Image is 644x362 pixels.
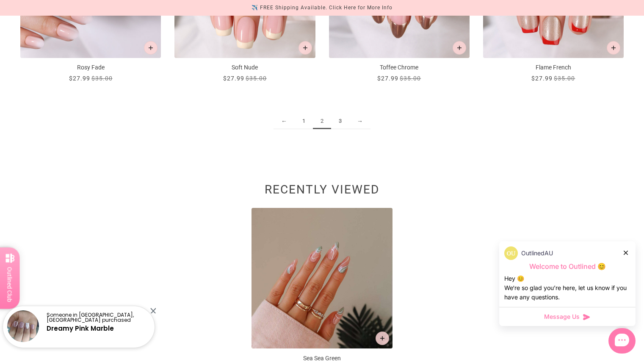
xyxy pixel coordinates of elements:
img: data:image/png;base64,iVBORw0KGgoAAAANSUhEUgAAACQAAAAkCAYAAADhAJiYAAACJklEQVR4AexUO28TQRice/mFQxI... [504,246,518,260]
div: Hey 😊 We‘re so glad you’re here, let us know if you have any questions. [504,274,630,302]
span: $35.00 [246,75,267,82]
a: ← [274,113,295,129]
div: ✈️ FREE Shipping Available. Click Here for More Info [252,3,392,12]
span: $35.00 [91,75,113,82]
p: Flame French [483,63,624,72]
button: Add to cart [453,41,466,55]
p: Rosy Fade [20,63,161,72]
a: → [349,113,370,129]
p: Soft Nude [174,63,315,72]
span: $27.99 [69,75,90,82]
span: Message Us [544,312,580,321]
p: Someone in [GEOGRAPHIC_DATA], [GEOGRAPHIC_DATA] purchased [47,312,147,323]
p: Welcome to Outlined 😊 [504,262,630,271]
span: $27.99 [531,75,553,82]
a: 3 [331,113,349,129]
a: 1 [295,113,313,129]
p: OutlinedAU [521,249,553,258]
p: Toffee Chrome [329,63,470,72]
span: $27.99 [223,75,244,82]
h2: Recently viewed [20,187,624,196]
span: 2 [313,113,331,129]
a: Dreamy Pink Marble [47,324,114,333]
button: Add to cart [299,41,312,55]
button: Add to cart [144,41,158,55]
button: Add to cart [607,41,620,55]
span: $35.00 [554,75,575,82]
span: $35.00 [400,75,421,82]
span: $27.99 [377,75,398,82]
button: Add to cart [376,332,389,345]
